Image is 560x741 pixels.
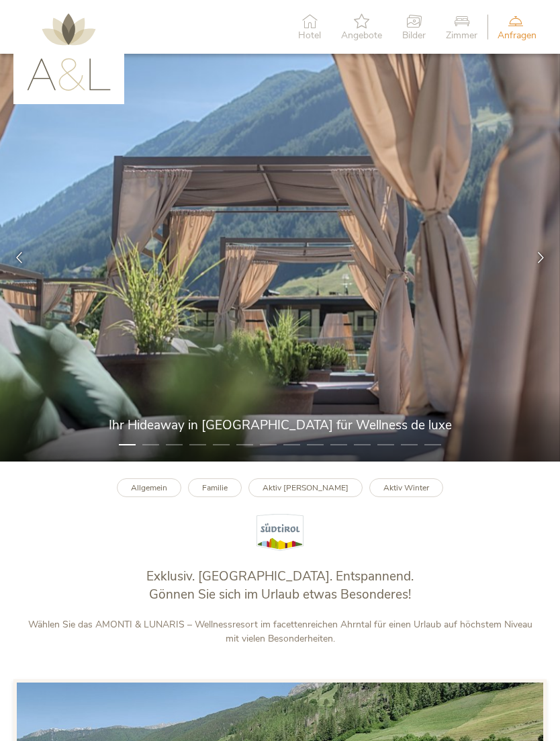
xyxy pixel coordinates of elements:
[402,31,426,40] span: Bilder
[341,31,382,40] span: Angebote
[117,478,181,498] a: Allgemein
[149,586,411,603] span: Gönnen Sie sich im Urlaub etwas Besonderes!
[202,482,228,493] b: Familie
[27,13,111,91] img: AMONTI & LUNARIS Wellnessresort
[298,31,321,40] span: Hotel
[188,478,242,498] a: Familie
[383,482,429,493] b: Aktiv Winter
[256,514,304,551] img: Südtirol
[446,31,477,40] span: Zimmer
[369,478,443,498] a: Aktiv Winter
[498,31,536,40] span: Anfragen
[248,478,363,498] a: Aktiv [PERSON_NAME]
[263,482,348,493] b: Aktiv [PERSON_NAME]
[146,568,414,585] span: Exklusiv. [GEOGRAPHIC_DATA]. Entspannend.
[131,482,167,493] b: Allgemein
[27,617,533,646] p: Wählen Sie das AMONTI & LUNARIS – Wellnessresort im facettenreichen Ahrntal für einen Urlaub auf ...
